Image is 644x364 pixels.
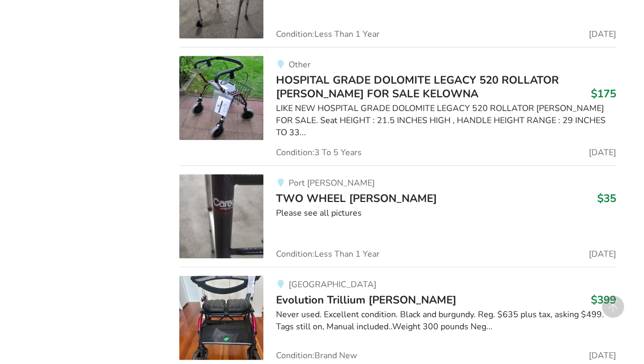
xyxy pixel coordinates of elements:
[276,30,380,38] span: Condition: Less Than 1 Year
[276,148,362,157] span: Condition: 3 To 5 Years
[179,47,616,165] a: mobility-hospital grade dolomite legacy 520 rollator walker for sale kelownaOtherHOSPITAL GRADE D...
[288,177,374,189] span: Port [PERSON_NAME]
[288,59,310,70] span: Other
[179,56,263,140] img: mobility-hospital grade dolomite legacy 520 rollator walker for sale kelowna
[276,207,616,219] div: Please see all pictures
[179,174,263,258] img: mobility-two wheel walker
[276,309,616,333] div: Never used. Excellent condition. Black and burgundy. Reg. $635 plus tax, asking $499. Tags still ...
[589,351,616,360] span: [DATE]
[276,351,357,360] span: Condition: Brand New
[179,165,616,267] a: mobility-two wheel walkerPort [PERSON_NAME]TWO WHEEL [PERSON_NAME]$35Please see all picturesCondi...
[179,276,263,360] img: mobility-evolution trillium walker
[589,250,616,258] span: [DATE]
[276,250,380,258] span: Condition: Less Than 1 Year
[589,148,616,157] span: [DATE]
[589,30,616,38] span: [DATE]
[276,292,456,307] span: Evolution Trillium [PERSON_NAME]
[276,103,616,139] div: LIKE NEW HOSPITAL GRADE DOLOMITE LEGACY 520 ROLLATOR [PERSON_NAME] FOR SALE. Seat HEIGHT : 21.5 I...
[591,87,616,100] h3: $175
[597,191,616,205] h3: $35
[288,279,376,290] span: [GEOGRAPHIC_DATA]
[276,191,437,206] span: TWO WHEEL [PERSON_NAME]
[591,293,616,307] h3: $399
[276,73,559,101] span: HOSPITAL GRADE DOLOMITE LEGACY 520 ROLLATOR [PERSON_NAME] FOR SALE KELOWNA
